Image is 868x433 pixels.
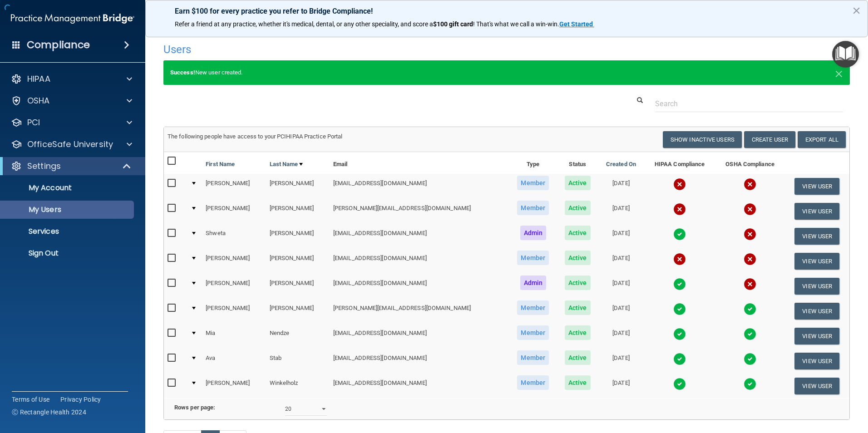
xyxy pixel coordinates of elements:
img: cross.ca9f0e7f.svg [744,203,756,216]
td: [EMAIL_ADDRESS][DOMAIN_NAME] [330,174,509,199]
img: tick.e7d51cea.svg [744,353,756,365]
a: Privacy Policy [60,395,101,404]
a: Created On [606,159,636,170]
span: The following people have access to your PCIHIPAA Practice Portal [168,133,343,140]
span: Refer a friend at any practice, whether it's medical, dental, or any other speciality, and score a [175,20,433,28]
button: Create User [744,131,795,148]
span: Admin [520,276,547,290]
img: PMB logo [11,10,134,28]
td: Shweta [202,224,266,249]
span: Active [565,350,591,365]
button: View User [794,253,839,270]
a: Last Name [270,159,303,170]
span: Member [517,350,549,365]
span: × [835,64,843,82]
td: [EMAIL_ADDRESS][DOMAIN_NAME] [330,274,509,299]
a: Get Started [559,20,594,28]
td: [DATE] [598,274,644,299]
td: Winkelholz [266,374,330,398]
span: Member [517,201,549,215]
td: [DATE] [598,349,644,374]
b: Rows per page: [174,404,215,411]
button: View User [794,378,839,394]
span: Active [565,325,591,340]
p: Earn $100 for every practice you refer to Bridge Compliance! [175,7,838,15]
strong: Success! [170,69,195,76]
span: Member [517,300,549,315]
a: OfficeSafe University [11,139,132,150]
th: HIPAA Compliance [644,152,715,174]
button: Close [852,3,861,18]
img: cross.ca9f0e7f.svg [744,228,756,241]
a: PCI [11,117,132,128]
strong: $100 gift card [433,20,473,28]
td: [PERSON_NAME] [266,199,330,224]
p: Services [6,227,130,236]
td: [EMAIL_ADDRESS][DOMAIN_NAME] [330,374,509,398]
span: Member [517,325,549,340]
span: Member [517,375,549,390]
p: HIPAA [27,74,50,84]
td: [DATE] [598,374,644,398]
span: Member [517,176,549,190]
button: View User [794,303,839,320]
strong: Get Started [559,20,593,28]
span: Active [565,226,591,240]
td: [PERSON_NAME] [202,299,266,324]
button: Open Resource Center [832,41,859,68]
p: OSHA [27,95,50,106]
td: [PERSON_NAME] [202,174,266,199]
td: [PERSON_NAME] [202,274,266,299]
span: Active [565,201,591,215]
td: [PERSON_NAME] [266,274,330,299]
td: [EMAIL_ADDRESS][DOMAIN_NAME] [330,224,509,249]
th: Type [509,152,557,174]
td: [DATE] [598,174,644,199]
td: [PERSON_NAME] [266,299,330,324]
span: Admin [520,226,547,240]
span: Ⓒ Rectangle Health 2024 [12,408,86,417]
span: Active [565,176,591,190]
h4: Users [163,44,558,55]
th: Email [330,152,509,174]
a: Terms of Use [12,395,49,404]
td: [EMAIL_ADDRESS][DOMAIN_NAME] [330,324,509,349]
img: cross.ca9f0e7f.svg [744,178,756,191]
td: Ava [202,349,266,374]
td: [PERSON_NAME] [266,249,330,274]
td: [DATE] [598,224,644,249]
td: [PERSON_NAME] [202,249,266,274]
th: OSHA Compliance [715,152,785,174]
td: [PERSON_NAME] [266,174,330,199]
button: View User [794,228,839,245]
p: My Users [6,205,130,214]
img: cross.ca9f0e7f.svg [744,253,756,266]
p: PCI [27,117,40,128]
img: tick.e7d51cea.svg [673,378,686,390]
p: My Account [6,183,130,192]
span: Active [565,251,591,265]
td: Nendze [266,324,330,349]
img: tick.e7d51cea.svg [673,278,686,290]
img: cross.ca9f0e7f.svg [673,253,686,266]
span: Active [565,276,591,290]
p: Sign Out [6,249,130,258]
button: View User [794,203,839,220]
img: cross.ca9f0e7f.svg [673,178,686,191]
td: [PERSON_NAME] [266,224,330,249]
a: First Name [206,159,235,170]
input: Search [655,95,843,112]
span: Active [565,375,591,390]
a: Export All [798,131,846,148]
a: HIPAA [11,74,132,84]
button: View User [794,328,839,344]
span: ! That's what we call a win-win. [473,20,559,28]
td: [EMAIL_ADDRESS][DOMAIN_NAME] [330,349,509,374]
img: tick.e7d51cea.svg [744,328,756,340]
a: OSHA [11,95,132,106]
td: [DATE] [598,249,644,274]
td: [DATE] [598,299,644,324]
img: tick.e7d51cea.svg [744,378,756,390]
img: tick.e7d51cea.svg [673,303,686,315]
td: [PERSON_NAME][EMAIL_ADDRESS][DOMAIN_NAME] [330,299,509,324]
